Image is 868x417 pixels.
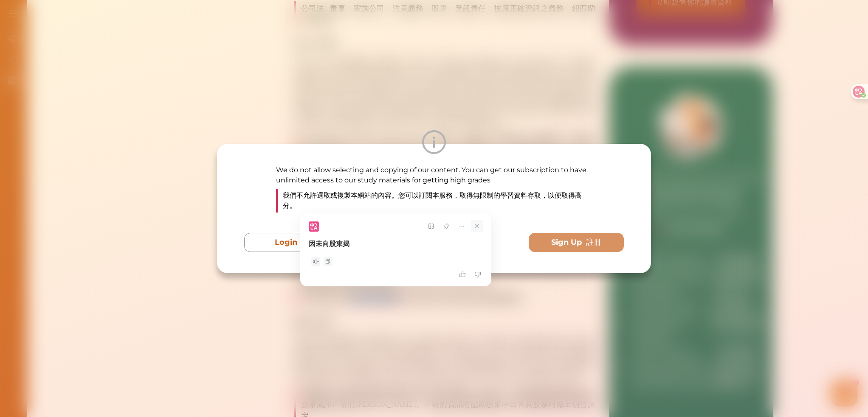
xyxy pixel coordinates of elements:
button: Login [244,233,339,252]
i: 1 [188,0,195,7]
p: We do not allow selecting and copying of our content. You can get our subscription to have unlimi... [276,165,592,216]
font: 我們不允許選取或複製本網站的內容。您可以訂閱本服務，取得無限制的學習資料存取，以便取得高分。 [283,192,582,209]
font: 註冊 [586,238,601,246]
button: Sign Up [529,233,624,252]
